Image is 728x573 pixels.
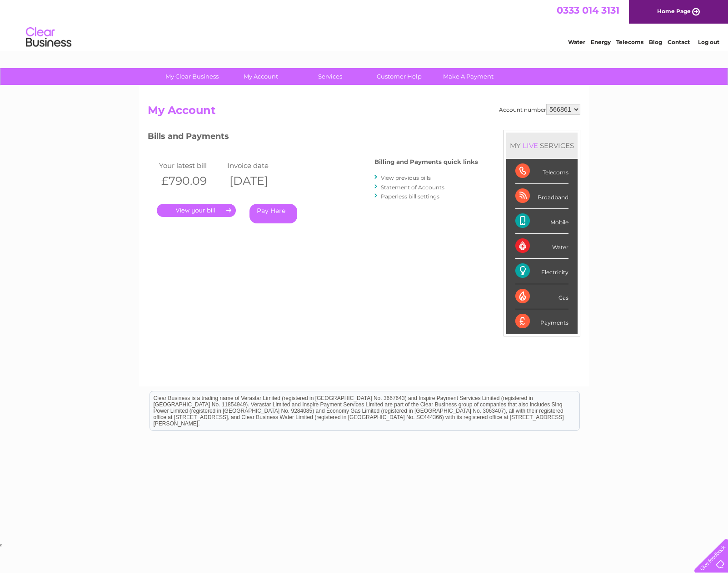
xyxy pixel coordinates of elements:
[157,172,225,190] th: £790.09
[557,5,619,16] a: 0333 014 3131
[225,159,293,172] td: Invoice date
[155,68,229,85] a: My Clear Business
[25,24,72,51] img: logo.png
[521,141,540,150] div: LIVE
[225,172,293,190] th: [DATE]
[515,309,568,334] div: Payments
[157,159,225,172] td: Your latest bill
[506,133,578,158] div: MY SERVICES
[224,68,299,85] a: My Account
[616,39,643,45] a: Telecoms
[431,68,506,85] a: Make A Payment
[381,174,431,181] a: View previous bills
[515,209,568,234] div: Mobile
[249,204,297,223] a: Pay Here
[381,184,444,191] a: Statement of Accounts
[362,68,437,85] a: Customer Help
[649,39,662,45] a: Blog
[150,5,579,44] div: Clear Business is a trading name of Verastar Limited (registered in [GEOGRAPHIC_DATA] No. 3667643...
[515,259,568,284] div: Electricity
[568,39,585,45] a: Water
[148,130,478,146] h3: Bills and Payments
[515,234,568,259] div: Water
[591,39,611,45] a: Energy
[381,193,439,200] a: Paperless bill settings
[157,204,236,217] a: .
[293,68,368,85] a: Services
[515,284,568,309] div: Gas
[148,104,580,121] h2: My Account
[499,104,580,115] div: Account number
[698,39,719,45] a: Log out
[374,158,478,165] h4: Billing and Payments quick links
[515,159,568,184] div: Telecoms
[668,39,690,45] a: Contact
[515,184,568,209] div: Broadband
